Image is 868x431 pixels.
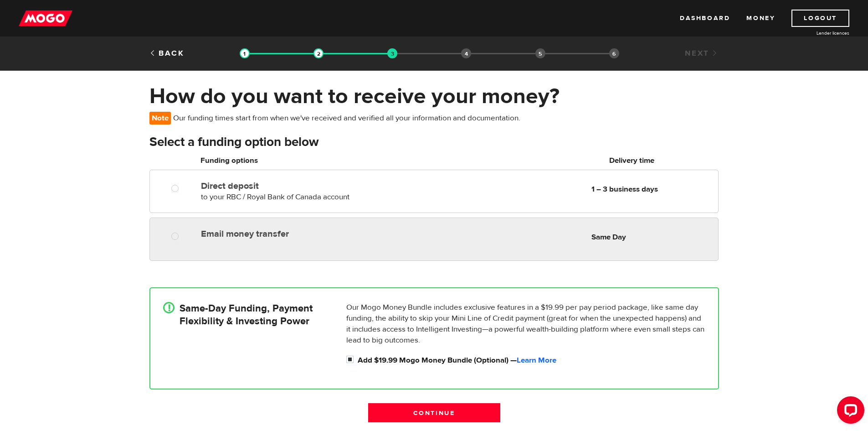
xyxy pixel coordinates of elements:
h6: Delivery time [549,155,715,166]
div: ! [163,302,175,313]
a: Dashboard [680,10,730,27]
span: to your RBC / Royal Bank of Canada account [201,192,349,202]
b: Same Day [591,232,626,242]
h6: Funding options [200,155,411,166]
a: Money [746,10,775,27]
img: mogo_logo-11ee424be714fa7cbb0f0f49df9e16ec.png [19,10,72,27]
h3: Select a funding option below [149,135,719,150]
label: Direct deposit [201,181,411,192]
label: Email money transfer [201,228,411,239]
p: Our funding times start from when we've received and verified all your information and documentat... [149,112,524,125]
a: Back [149,48,185,58]
a: Lender licences [781,30,849,36]
span: Note [149,112,171,125]
a: Logout [791,10,849,27]
input: Continue [368,403,500,422]
a: Learn More [517,355,556,365]
img: transparent-188c492fd9eaac0f573672f40bb141c2.gif [240,48,250,58]
b: 1 – 3 business days [591,184,658,194]
iframe: LiveChat chat widget [830,393,868,431]
input: Add $19.99 Mogo Money Bundle (Optional) &mdash; <a id="loan_application_mini_bundle_learn_more" h... [346,355,358,366]
h1: How do you want to receive your money? [149,84,719,108]
img: transparent-188c492fd9eaac0f573672f40bb141c2.gif [313,48,324,58]
label: Add $19.99 Mogo Money Bundle (Optional) — [358,355,705,366]
p: Our Mogo Money Bundle includes exclusive features in a $19.99 per pay period package, like same d... [346,302,705,346]
h4: Same-Day Funding, Payment Flexibility & Investing Power [180,302,313,327]
a: Next [685,48,719,58]
img: transparent-188c492fd9eaac0f573672f40bb141c2.gif [387,48,397,58]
